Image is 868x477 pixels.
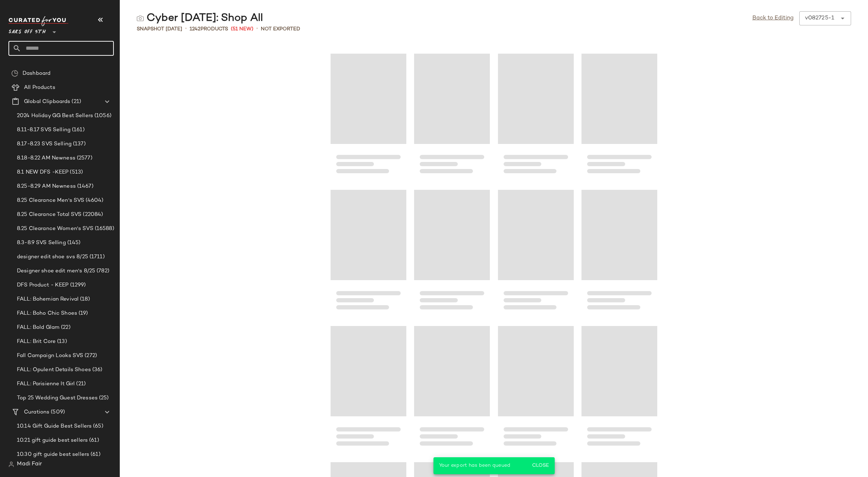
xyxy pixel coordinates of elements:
[17,451,89,459] span: 10.30 gift guide best sellers
[805,14,834,23] div: v082725-1
[17,281,69,289] span: DFS Product - KEEP
[17,239,66,247] span: 8.3-8.9 SVS Selling
[414,51,490,181] div: Loading...
[498,187,574,318] div: Loading...
[8,16,68,26] img: cfy_white_logo.C9jOOHJF.svg
[581,51,657,181] div: Loading...
[17,253,88,261] span: designer edit shoe svs 8/25
[83,352,97,360] span: (272)
[79,295,90,303] span: (18)
[17,211,81,219] span: 8.25 Clearance Total SVS
[190,26,201,32] span: 1242
[89,451,100,459] span: (61)
[56,338,67,346] span: (13)
[137,25,182,33] span: Snapshot [DATE]
[93,112,111,120] span: (1056)
[66,239,81,247] span: (145)
[84,197,103,205] span: (4604)
[17,366,91,374] span: FALL: Opulent Details Shoes
[76,182,93,191] span: (1467)
[137,11,263,25] div: Cyber [DATE]: Shop All
[17,267,95,275] span: Designer shoe edit men's 8/25
[24,408,49,416] span: Curations
[77,309,88,318] span: (19)
[11,70,18,77] img: svg%3e
[81,211,103,219] span: (22084)
[70,126,85,134] span: (161)
[17,126,70,134] span: 8.11-8.17 SVS Selling
[331,187,406,318] div: Loading...
[17,197,84,205] span: 8.25 Clearance Men's SVS
[231,25,253,33] span: (51 New)
[24,98,70,106] span: Global Clipboards
[190,25,228,33] div: Products
[17,422,92,430] span: 10.14 Gift Guide Best Sellers
[17,324,60,332] span: FALL: Bold Glam
[91,366,103,374] span: (36)
[88,253,105,261] span: (1711)
[439,463,511,468] span: Your export has been queued
[88,436,99,445] span: (61)
[69,281,86,289] span: (1299)
[8,461,14,467] img: svg%3e
[498,323,574,454] div: Loading...
[17,168,68,176] span: 8.1 NEW DFS -KEEP
[137,15,144,22] img: svg%3e
[17,112,93,120] span: 2024 Holiday GG Best Sellers
[17,154,75,162] span: 8.18-8.22 AM Newness
[256,25,258,33] span: •
[8,24,46,37] span: Saks OFF 5TH
[17,309,77,318] span: FALL: Boho Chic Shoes
[24,84,55,92] span: All Products
[60,324,70,332] span: (22)
[75,380,86,388] span: (21)
[531,463,549,469] span: Close
[92,422,103,430] span: (65)
[17,436,88,445] span: 10.21 gift guide best sellers
[23,70,50,78] span: Dashboard
[17,394,98,402] span: Top 25 Wedding Guest Dresses
[529,459,552,472] button: Close
[17,140,72,148] span: 8.17-8.23 SVS Selling
[581,323,657,454] div: Loading...
[70,98,81,106] span: (21)
[95,267,109,275] span: (782)
[752,14,794,23] a: Back to Editing
[17,295,79,303] span: FALL: Bohemian Revival
[17,338,56,346] span: FALL: Brit Core
[98,394,109,402] span: (25)
[68,168,83,176] span: (513)
[581,187,657,318] div: Loading...
[75,154,92,162] span: (2577)
[49,408,65,416] span: (509)
[72,140,86,148] span: (137)
[498,51,574,181] div: Loading...
[17,352,83,360] span: Fall Campaign Looks SVS
[331,51,406,181] div: Loading...
[331,323,406,454] div: Loading...
[17,380,75,388] span: FALL: Parisienne It Girl
[185,25,187,33] span: •
[93,225,114,233] span: (16588)
[17,182,76,191] span: 8.25-8.29 AM Newness
[414,323,490,454] div: Loading...
[17,460,42,469] span: Madi Fair
[261,25,300,33] span: Not Exported
[414,187,490,318] div: Loading...
[17,225,93,233] span: 8.25 Clearance Women's SVS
